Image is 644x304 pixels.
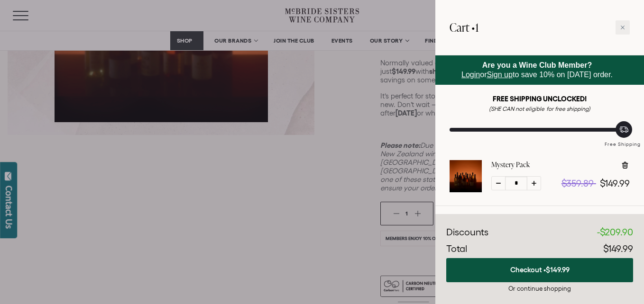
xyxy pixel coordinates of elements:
[461,61,613,79] span: or to save 10% on [DATE] order.
[475,19,478,35] span: 1
[450,184,482,194] a: Mystery Pack
[493,95,587,103] strong: FREE SHIPPING UNCLOCKED!
[600,227,633,237] span: $209.90
[489,106,590,112] em: (SHE CAN not eligible for free shipping)
[446,242,467,256] div: Total
[601,132,644,148] div: Free Shipping
[482,61,592,69] strong: Are you a Wine Club Member?
[446,258,633,282] button: Checkout •$149.99
[597,225,633,240] div: -
[491,160,530,170] a: Mystery Pack
[450,14,478,41] h2: Cart •
[603,243,633,254] span: $149.99
[487,71,513,79] a: Sign up
[446,225,488,240] div: Discounts
[461,71,480,79] a: Login
[546,266,570,274] span: $149.99
[446,284,633,293] div: Or continue shopping
[561,178,594,188] span: $359.89
[600,178,630,188] span: $149.99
